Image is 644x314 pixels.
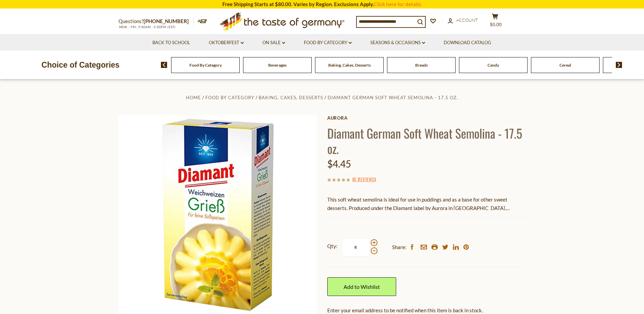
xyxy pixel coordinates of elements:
[487,63,499,68] a: Candy
[327,242,337,250] strong: Qty:
[161,62,167,68] img: previous arrow
[259,95,323,100] a: Baking, Cakes, Desserts
[327,125,526,156] h1: Diamant German Soft Wheat Semolina - 17.5 oz.
[328,63,371,68] a: Baking, Cakes, Desserts
[342,238,370,257] input: Qty:
[304,39,352,47] a: Food By Category
[327,277,396,296] a: Add to Wishlist
[186,95,201,100] a: Home
[268,63,287,68] a: Beverages
[456,17,478,23] span: Account
[559,63,571,68] a: Cereal
[485,13,505,30] button: $0.00
[448,17,478,24] a: Account
[118,17,194,26] p: Questions?
[327,195,526,212] p: This soft wheat semolina is ideal for use in puddings and as a base for other sweet desserts. Pro...
[328,95,458,100] a: Diamant German Soft Wheat Semolina - 17.5 oz.
[415,63,428,68] a: Breads
[118,115,317,314] img: Diamant German Soft Wheat Semolina - 17.5 oz.
[209,39,244,47] a: Oktoberfest
[118,25,176,29] span: MON - FRI, 9:00AM - 5:00PM (EST)
[262,39,285,47] a: On Sale
[144,18,189,24] a: [PHONE_NUMBER]
[327,115,526,121] a: Aurora
[327,158,351,170] span: $4.45
[354,176,374,183] a: 0 Reviews
[352,176,376,182] span: ( )
[444,39,491,47] a: Download Catalog
[370,39,425,47] a: Seasons & Occasions
[374,1,422,7] a: Click here for details.
[616,62,622,68] img: next arrow
[189,63,222,68] a: Food By Category
[392,243,406,251] span: Share:
[490,22,502,27] span: $0.00
[205,95,254,100] a: Food By Category
[152,39,190,47] a: Back to School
